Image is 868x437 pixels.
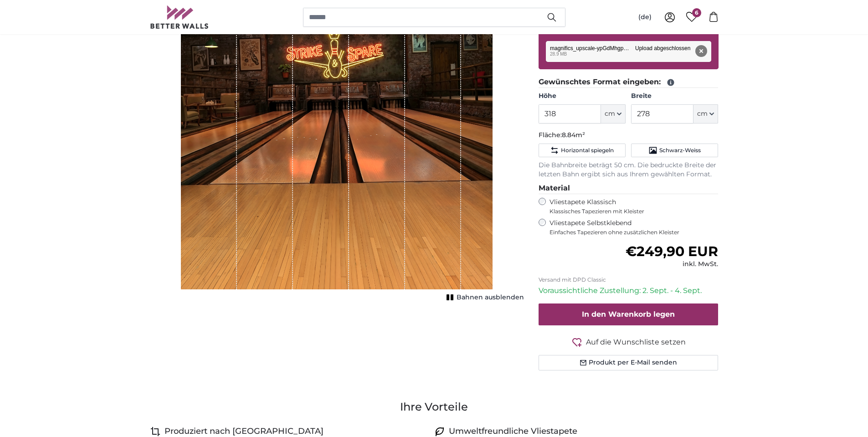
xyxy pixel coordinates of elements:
[631,144,718,157] button: Schwarz-Weiss
[150,5,209,29] img: Betterwalls
[631,9,659,26] button: (de)
[550,208,711,215] span: Klassisches Tapezieren mit Kleister
[626,260,718,269] div: inkl. MwSt.
[539,355,719,370] button: Produkt per E-Mail senden
[562,131,585,139] span: 8.84m²
[659,147,701,154] span: Schwarz-Weiss
[444,291,524,304] button: Bahnen ausblenden
[550,219,719,236] label: Vliestapete Selbstklebend
[539,303,719,325] button: In den Warenkorb legen
[539,285,719,296] p: Voraussichtliche Zustellung: 2. Sept. - 4. Sept.
[539,144,626,157] button: Horizontal spiegeln
[539,183,719,194] legend: Material
[539,77,719,88] legend: Gewünschtes Format eingeben:
[697,109,708,118] span: cm
[626,243,718,260] span: €249,90 EUR
[693,104,718,123] button: cm
[605,109,615,118] span: cm
[539,336,719,348] button: Auf die Wunschliste setzen
[550,198,711,215] label: Vliestapete Klassisch
[539,276,719,283] p: Versand mit DPD Classic
[586,337,686,348] span: Auf die Wunschliste setzen
[539,161,719,179] p: Die Bahnbreite beträgt 50 cm. Die bedruckte Breite der letzten Bahn ergibt sich aus Ihrem gewählt...
[692,8,701,17] span: 6
[539,92,626,101] label: Höhe
[550,229,719,236] span: Einfaches Tapezieren ohne zusätzlichen Kleister
[601,104,626,123] button: cm
[582,310,675,319] span: In den Warenkorb legen
[539,131,719,140] p: Fläche:
[561,147,614,154] span: Horizontal spiegeln
[150,400,719,414] h3: Ihre Vorteile
[631,92,718,101] label: Breite
[457,293,524,302] span: Bahnen ausblenden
